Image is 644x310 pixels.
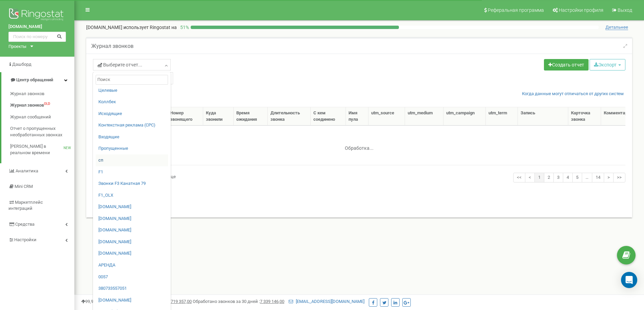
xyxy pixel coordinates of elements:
th: Куда звонили [203,107,234,125]
span: Средства [15,222,34,227]
a: [DOMAIN_NAME] [98,250,165,257]
a: 2 [544,173,554,182]
div: Проекты [8,44,26,50]
h5: Журнал звонков [91,43,134,49]
a: [DOMAIN_NAME] [98,216,165,222]
a: [PERSON_NAME] в реальном времениNEW [10,141,74,159]
a: 4 [563,173,573,182]
a: Пропущенные [98,145,165,152]
th: utm_campaign [444,107,486,125]
span: Реферальная программа [488,7,544,13]
span: Настройки профиля [559,7,603,13]
div: Показаны строки 1 - 50 из 687 [93,192,625,201]
a: F1 [98,169,165,175]
input: Поиск [96,75,168,85]
a: < [525,173,535,182]
th: Комментарии [601,107,643,125]
a: [DOMAIN_NAME] [8,24,66,30]
a: F1_OLX [98,192,165,199]
span: Выход [618,7,632,13]
a: Коллбек [98,99,165,105]
a: [DOMAIN_NAME] [98,297,165,304]
p: 51 % [177,24,191,31]
th: utm_medium [405,107,444,125]
a: Целевые [98,87,165,94]
a: [DOMAIN_NAME] [98,227,165,233]
span: Выберите отчет... [97,61,142,68]
th: С кем соединено [311,107,346,125]
th: Карточка звонка [568,107,601,125]
u: 7 339 146,00 [260,299,284,304]
a: [DOMAIN_NAME] [98,204,165,210]
a: Выберите отчет... [93,59,171,71]
th: utm_source [368,107,405,125]
div: Обработка... [317,140,402,150]
span: [PERSON_NAME] в реальном времени [10,143,64,156]
span: Обработано звонков за 30 дней : [193,299,284,304]
a: Исходящие [98,111,165,117]
span: Настройки [14,237,37,242]
span: Детальнее [605,25,628,30]
span: Журнал звонков [10,102,44,109]
span: Отчет о пропущенных необработанных звонках [10,125,71,138]
span: Дашборд [12,62,31,67]
span: Центр обращений [16,77,53,82]
a: << [513,173,525,182]
a: [DOMAIN_NAME] [98,239,165,245]
a: сп [98,157,165,164]
span: Журнал сообщений [10,114,51,120]
span: использует Ringostat на [123,25,177,30]
a: [EMAIL_ADDRESS][DOMAIN_NAME] [289,299,364,304]
a: Звонки F3 Канатная 79 [98,180,165,187]
u: 1 719 357,00 [167,299,192,304]
a: Создать отчет [544,59,589,71]
a: Контекстная реклама (CPC) [98,122,165,129]
span: Аналитика [16,168,38,173]
th: Номер звонящего [167,107,203,125]
a: Когда данные могут отличаться от других систем [522,91,624,97]
a: 1 [534,173,544,182]
a: 380733557051 [98,285,165,292]
th: Время ожидания [234,107,268,125]
p: [DOMAIN_NAME] [86,24,177,31]
a: … [582,173,592,182]
a: 0057 [98,274,165,280]
div: Open Intercom Messenger [621,272,637,288]
img: Ringostat logo [8,7,66,24]
a: Центр обращений [1,72,74,88]
span: 99,989% [81,299,101,304]
th: utm_term [486,107,518,125]
span: Маркетплейс интеграций [8,200,43,211]
a: 5 [572,173,582,182]
a: Журнал звонковOLD [10,100,74,111]
a: Журнал звонков [10,88,74,100]
th: Запись [518,107,568,125]
a: >> [613,173,625,182]
a: 3 [553,173,563,182]
span: Журнал звонков [10,91,44,97]
a: Журнал сообщений [10,111,74,123]
span: Mini CRM [15,184,33,189]
a: > [604,173,614,182]
th: Имя пула [346,107,368,125]
input: Поиск по номеру [8,32,66,42]
a: АРЕНДА [98,262,165,269]
a: Входящие [98,134,165,140]
button: Экспорт [590,59,625,71]
th: Длительность звонка [268,107,311,125]
a: 14 [592,173,604,182]
a: Отчет о пропущенных необработанных звонках [10,123,74,141]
